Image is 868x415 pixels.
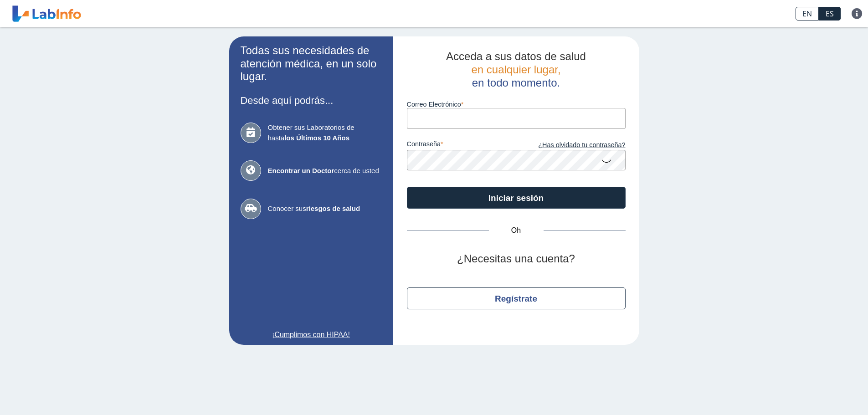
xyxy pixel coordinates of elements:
font: Encontrar un Doctor [268,167,334,174]
font: Iniciar sesión [488,193,544,203]
font: ¿Has olvidado tu contraseña? [538,141,625,149]
font: en cualquier lugar, [471,63,560,76]
font: Obtener sus Laboratorios de hasta [268,123,354,142]
font: los Últimos 10 Años [284,134,349,142]
font: Conocer sus [268,205,306,212]
font: EN [802,9,812,19]
font: Desde aquí podrás... [241,95,334,106]
font: ¿Necesitas una cuenta? [457,252,575,265]
font: Acceda a sus datos de salud [446,50,586,62]
button: Regístrate [407,287,626,309]
font: en todo momento. [472,77,560,89]
font: cerca de usted [334,167,379,174]
font: contraseña [407,140,441,148]
font: Todas sus necesidades de atención médica, en un solo lugar. [241,44,377,83]
button: Iniciar sesión [407,187,626,209]
a: ¿Has olvidado tu contraseña? [516,140,626,150]
font: riesgos de salud [306,205,360,212]
font: Oh [511,226,521,234]
font: Correo Electrónico [407,101,461,108]
font: ¡Cumplimos con HIPAA! [272,331,350,338]
font: ES [826,9,834,19]
font: Regístrate [495,294,537,303]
